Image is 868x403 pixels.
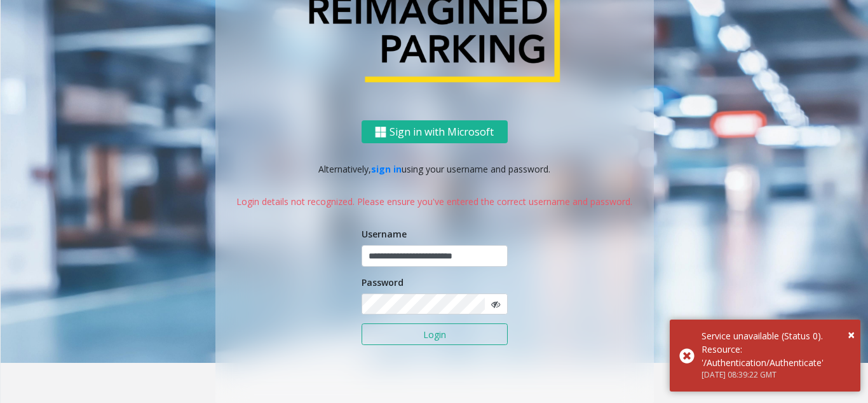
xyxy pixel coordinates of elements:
[362,276,403,289] label: Password
[228,162,641,176] p: Alternatively, using your username and password.
[848,326,855,343] span: ×
[702,369,851,381] div: [DATE] 08:39:22 GMT
[848,325,855,344] button: Close
[362,323,508,345] button: Login
[362,227,407,241] label: Username
[362,120,508,144] button: Sign in with Microsoft
[228,195,641,208] p: Login details not recognized. Please ensure you've entered the correct username and password.
[371,163,402,175] a: sign in
[702,329,851,369] div: Service unavailable (Status 0). Resource: '/Authentication/Authenticate'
